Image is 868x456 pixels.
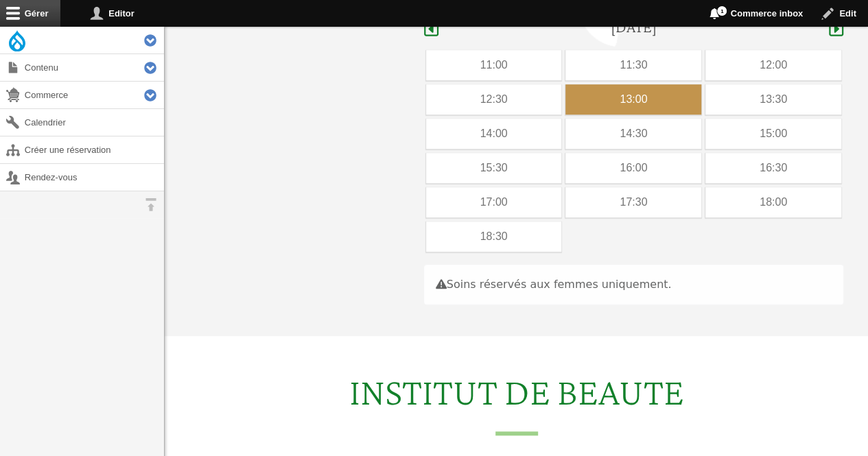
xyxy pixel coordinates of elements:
[565,187,701,217] div: 17:30
[137,191,164,218] button: Orientation horizontale
[565,119,701,149] div: 14:30
[426,119,562,149] div: 14:00
[426,153,562,183] div: 15:30
[611,17,657,37] h4: [DATE]
[565,153,701,183] div: 16:00
[426,84,562,115] div: 12:30
[426,221,562,252] div: 18:30
[705,153,841,183] div: 16:30
[705,84,841,115] div: 13:30
[705,119,841,149] div: 15:00
[716,5,727,16] span: 1
[565,84,701,115] div: 13:00
[705,50,841,80] div: 12:00
[426,187,562,217] div: 17:00
[426,50,562,80] div: 11:00
[565,50,701,80] div: 11:30
[424,265,843,304] div: Soins réservés aux femmes uniquement.
[173,369,860,435] h2: INSTITUT DE BEAUTE
[705,187,841,217] div: 18:00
